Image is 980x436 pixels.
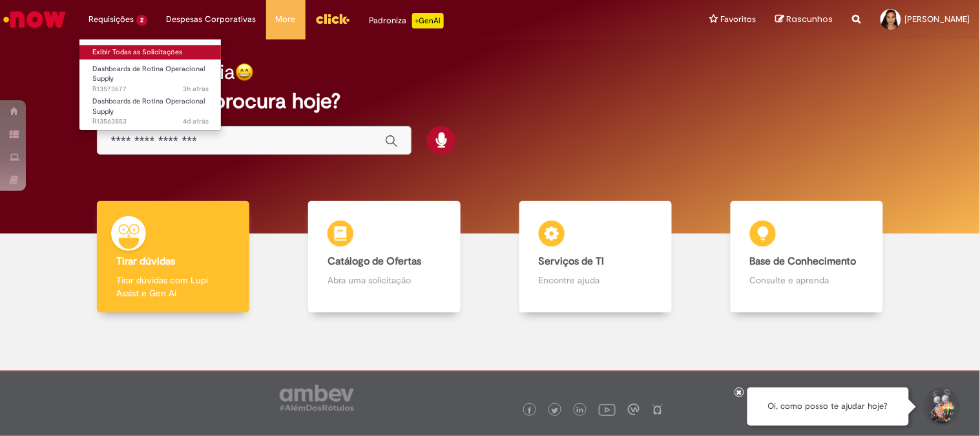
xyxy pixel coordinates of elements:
[628,404,640,415] img: logo_footer_workplace.png
[599,401,616,418] img: logo_footer_youtube.png
[526,408,533,414] img: logo_footer_facebook.png
[79,94,222,122] a: Aberto R13563853 : Dashboards de Rotina Operacional Supply
[136,15,147,26] span: 2
[721,13,756,26] span: Favoritos
[183,116,209,126] span: 4d atrás
[92,64,205,84] span: Dashboards de Rotina Operacional Supply
[787,13,833,25] span: Rascunhos
[183,84,209,94] span: 3h atrás
[92,84,209,94] span: R13573677
[89,13,134,26] span: Requisições
[750,255,857,268] b: Base de Conhecimento
[905,14,970,25] span: [PERSON_NAME]
[97,90,882,113] h2: O que você procura hoje?
[276,13,296,26] span: More
[490,201,702,313] a: Serviços de TI Encontre ajuda
[577,407,583,415] img: logo_footer_linkedin.png
[92,116,209,127] span: R13563853
[279,201,490,313] a: Catálogo de Ofertas Abra uma solicitação
[1,6,68,32] img: ServiceNow
[116,255,175,268] b: Tirar dúvidas
[370,13,444,28] div: Padroniza
[750,274,864,287] p: Consulte e aprenda
[552,408,558,414] img: logo_footer_twitter.png
[235,63,254,82] img: happy-face.png
[922,387,961,426] button: Iniciar Conversa de Suporte
[167,13,256,26] span: Despesas Corporativas
[539,255,605,268] b: Serviços de TI
[701,201,912,313] a: Base de Conhecimento Consulte e aprenda
[79,45,222,60] a: Exibir Todas as Solicitações
[412,13,444,28] p: +GenAi
[539,274,652,287] p: Encontre ajuda
[328,274,441,287] p: Abra uma solicitação
[776,14,833,26] a: Rascunhos
[747,387,909,426] div: Oi, como posso te ajudar hoje?
[79,62,222,90] a: Aberto R13573677 : Dashboards de Rotina Operacional Supply
[328,255,421,268] b: Catálogo de Ofertas
[68,201,279,313] a: Tirar dúvidas Tirar dúvidas com Lupi Assist e Gen Ai
[315,9,350,28] img: click_logo_yellow_360x200.png
[183,116,209,126] time: 24/09/2025 16:02:18
[92,96,205,116] span: Dashboards de Rotina Operacional Supply
[280,385,354,411] img: logo_footer_ambev_rotulo_gray.png
[116,274,230,300] p: Tirar dúvidas com Lupi Assist e Gen Ai
[79,39,222,131] ul: Requisições
[652,404,663,415] img: logo_footer_naosei.png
